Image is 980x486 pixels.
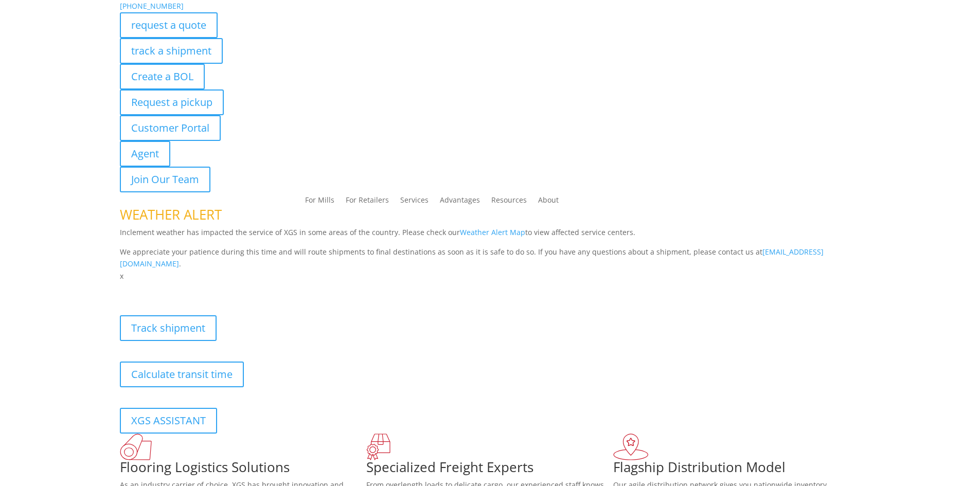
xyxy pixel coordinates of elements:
a: Advantages [440,196,480,208]
p: x [120,270,861,282]
a: Weather Alert Map [460,227,525,237]
a: For Retailers [346,196,389,208]
h1: Specialized Freight Experts [366,460,613,479]
a: Track shipment [120,315,217,341]
a: Join Our Team [120,167,210,192]
img: xgs-icon-total-supply-chain-intelligence-red [120,434,152,460]
a: For Mills [305,196,334,208]
h1: Flooring Logistics Solutions [120,460,367,479]
a: request a quote [120,12,218,38]
a: Resources [491,196,527,208]
a: track a shipment [120,38,223,64]
span: WEATHER ALERT [120,205,222,224]
a: [PHONE_NUMBER] [120,1,184,11]
img: xgs-icon-flagship-distribution-model-red [613,434,649,460]
a: Request a pickup [120,89,224,115]
a: Calculate transit time [120,362,244,387]
b: Visibility, transparency, and control for your entire supply chain. [120,284,349,294]
a: Create a BOL [120,64,205,89]
a: Customer Portal [120,115,221,141]
p: Inclement weather has impacted the service of XGS in some areas of the country. Please check our ... [120,226,861,246]
a: Services [400,196,429,208]
img: xgs-icon-focused-on-flooring-red [366,434,390,460]
p: We appreciate your patience during this time and will route shipments to final destinations as so... [120,246,861,271]
h1: Flagship Distribution Model [613,460,860,479]
a: About [538,196,559,208]
a: XGS ASSISTANT [120,408,217,434]
a: Agent [120,141,170,167]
